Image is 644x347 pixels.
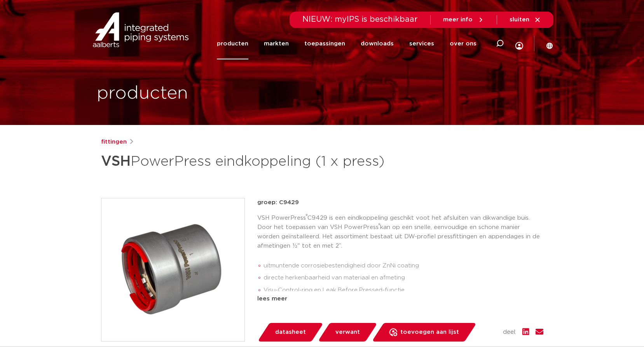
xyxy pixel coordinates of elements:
[335,326,360,338] span: verwant
[97,81,188,106] h1: producten
[443,16,484,23] a: meer info
[257,294,543,304] div: lees meer
[101,154,131,168] strong: VSH
[304,28,345,59] a: toepassingen
[503,328,516,337] span: deel:
[306,214,307,218] sup: ®
[264,272,543,284] li: directe herkenbaarheid van materiaal en afmeting
[257,213,543,251] p: VSH PowerPress C9429 is een eindkoppeling geschikt voot het afsluiten van dikwandige buis. Door h...
[101,137,127,147] a: fittingen
[264,284,543,297] li: Visu-Control-ring en Leak Before Pressed-functie
[379,223,380,227] sup: ®
[510,17,529,23] span: sluiten
[515,26,523,62] div: my IPS
[264,260,543,272] li: uitmuntende corrosiebestendigheid door ZnNi coating
[510,16,541,23] a: sluiten
[264,28,289,59] a: markten
[302,16,418,23] span: NIEUW: myIPS is beschikbaar
[257,198,543,207] p: groep: C9429
[318,323,377,342] a: verwant
[409,28,434,59] a: services
[275,326,306,338] span: datasheet
[217,28,248,59] a: producten
[361,28,394,59] a: downloads
[450,28,476,59] a: over ons
[257,323,323,342] a: datasheet
[443,17,473,23] span: meer info
[217,28,476,59] nav: Menu
[101,198,244,341] img: Product Image for VSH PowerPress eindkoppeling (1 x press)
[101,150,393,173] h1: PowerPress eindkoppeling (1 x press)
[400,326,459,338] span: toevoegen aan lijst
